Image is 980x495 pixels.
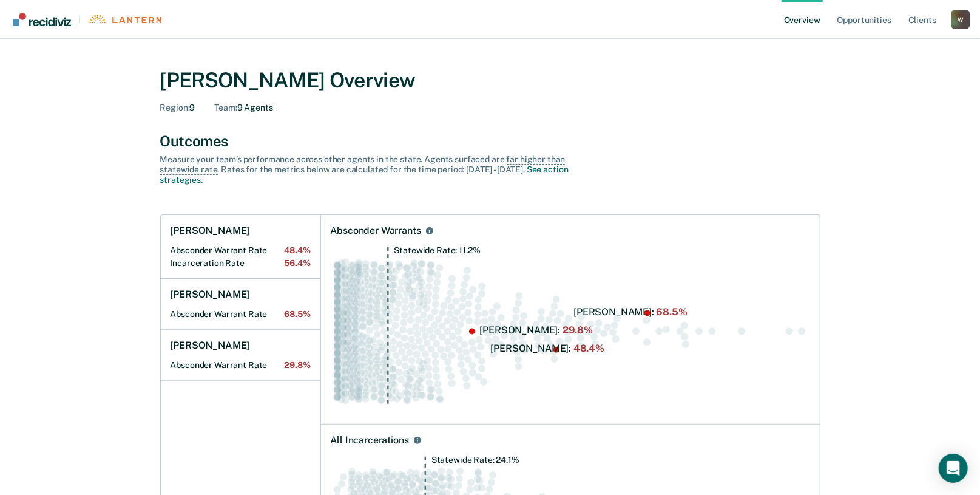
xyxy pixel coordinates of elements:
[161,330,320,381] a: [PERSON_NAME]Absconder Warrant Rate29.8%
[160,68,820,93] div: [PERSON_NAME] Overview
[951,10,970,29] div: W
[171,288,250,301] h1: [PERSON_NAME]
[394,245,480,255] tspan: Statewide Rate: 11.2%
[160,154,585,185] div: Measure your team’s performance across other agent s in the state. Agent s surfaced are . Rates f...
[160,103,190,112] span: Region :
[161,279,320,330] a: [PERSON_NAME]Absconder Warrant Rate68.5%
[88,15,161,24] img: Lantern
[171,225,250,237] h1: [PERSON_NAME]
[284,309,310,319] span: 68.5%
[431,455,519,465] tspan: Statewide Rate: 24.1%
[411,434,424,446] button: All Incarcerations
[171,245,311,256] h2: Absconder Warrant Rate
[171,258,311,268] h2: Incarceration Rate
[160,132,820,150] div: Outcomes
[939,454,968,483] div: Open Intercom Messenger
[13,13,71,26] img: Recidiviz
[214,103,237,112] span: Team :
[171,360,311,370] h2: Absconder Warrant Rate
[951,10,970,29] button: Profile dropdown button
[284,360,310,370] span: 29.8%
[331,247,810,415] div: Swarm plot of all absconder warrant rates in the state for ALL caseloads, highlighting values of ...
[171,340,250,352] h1: [PERSON_NAME]
[161,215,320,279] a: [PERSON_NAME]Absconder Warrant Rate48.4%Incarceration Rate56.4%
[160,154,566,175] span: far higher than statewide rate
[160,103,195,113] div: 9
[171,309,311,319] h2: Absconder Warrant Rate
[160,165,569,185] a: See action strategies.
[331,434,409,446] div: All Incarcerations
[424,225,436,237] button: Absconder Warrants
[284,245,310,256] span: 48.4%
[331,225,421,237] div: Absconder Warrants
[71,14,88,24] span: |
[284,258,310,268] span: 56.4%
[214,103,272,113] div: 9 Agents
